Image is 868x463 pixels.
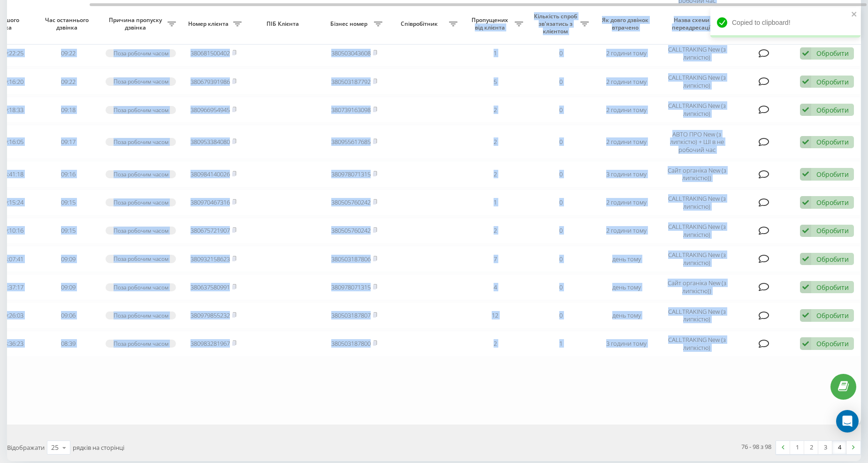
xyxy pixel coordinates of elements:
div: Поза робочим часом [106,311,176,319]
td: 0 [528,40,594,67]
span: Пропущених від клієнта [467,16,515,31]
div: Обробити [816,311,849,320]
button: close [851,10,858,19]
a: 380953384080 [190,137,230,146]
td: CALLTRAKING New (з липкістю) [659,97,734,123]
div: Обробити [816,170,849,179]
td: 1 [462,190,528,216]
div: Поза робочим часом [106,77,176,85]
td: 09:15 [35,218,101,244]
span: Як довго дзвінок втрачено [601,16,652,31]
a: 380978071315 [331,283,371,291]
td: 2 години тому [594,125,659,159]
a: 380505760242 [331,226,371,235]
td: 2 [462,97,528,123]
td: 09:22 [35,68,101,95]
div: Обробити [816,255,849,264]
td: 0 [528,161,594,187]
td: 2 години тому [594,218,659,244]
td: 2 [462,161,528,187]
td: 2 [462,331,528,357]
a: 380503043608 [331,49,371,57]
span: Кількість спроб зв'язатись з клієнтом [533,13,580,35]
a: 380505760242 [331,198,371,206]
span: Номер клієнта [185,20,233,28]
div: Поза робочим часом [106,49,176,57]
td: CALLTRAKING New (з липкістю) [659,218,734,244]
span: Відображати [7,443,45,452]
div: Поза робочим часом [106,283,176,291]
a: 380970467316 [190,198,230,206]
td: 5 [462,68,528,95]
div: Поза робочим часом [106,138,176,146]
td: 4 [462,274,528,300]
span: Назва схеми переадресації [664,16,721,31]
a: 4 [832,441,846,454]
div: Поза робочим часом [106,106,176,114]
td: 2 [462,218,528,244]
div: Поза робочим часом [106,170,176,178]
a: 380984140026 [190,170,230,178]
td: 08:39 [35,331,101,357]
td: АВТО ПРО New (з липкістю) + ШІ в не робочий час [659,125,734,159]
td: 2 години тому [594,190,659,216]
td: 1 [462,40,528,67]
span: Бізнес номер [326,20,374,28]
td: 0 [528,97,594,123]
td: 1 [528,331,594,357]
a: 1 [790,441,804,454]
td: 0 [528,302,594,328]
a: 2 [804,441,818,454]
td: 3 години тому [594,161,659,187]
td: 09:16 [35,161,101,187]
td: 09:17 [35,125,101,159]
td: CALLTRAKING New (з липкістю) [659,302,734,328]
div: Copied to clipboard! [710,8,860,38]
a: 380503187806 [331,255,371,263]
td: Сайт органіка New (з липкістю)) [659,274,734,300]
td: 0 [528,218,594,244]
div: Обробити [816,49,849,58]
a: 380503187792 [331,77,371,86]
td: CALLTRAKING New (з липкістю) [659,40,734,67]
div: Поза робочим часом [106,227,176,235]
div: Поза робочим часом [106,198,176,206]
div: Обробити [816,77,849,86]
td: 0 [528,68,594,95]
a: 3 [818,441,832,454]
a: 380966954945 [190,106,230,114]
a: 380637580991 [190,283,230,291]
td: день тому [594,302,659,328]
a: 380932158623 [190,255,230,263]
div: Обробити [816,137,849,146]
span: рядків на сторінці [73,443,124,452]
a: 380503187807 [331,311,371,319]
div: Обробити [816,339,849,348]
a: 380955617685 [331,137,371,146]
td: 2 [462,125,528,159]
span: Співробітник [392,20,449,28]
a: 380979855232 [190,311,230,319]
div: Open Intercom Messenger [836,410,859,433]
td: CALLTRAKING New (з липкістю) [659,331,734,357]
td: 0 [528,274,594,300]
td: 0 [528,246,594,272]
td: 2 години тому [594,68,659,95]
td: Сайт органіка New (з липкістю)) [659,161,734,187]
a: 380983281967 [190,339,230,348]
div: 25 [51,443,59,452]
div: Обробити [816,283,849,292]
td: 09:06 [35,302,101,328]
td: CALLTRAKING New (з липкістю) [659,190,734,216]
span: ПІБ Клієнта [254,20,313,28]
td: 7 [462,246,528,272]
a: 380503187800 [331,339,371,348]
a: 380739163098 [331,106,371,114]
td: 2 години тому [594,40,659,67]
td: 0 [528,190,594,216]
td: 09:09 [35,274,101,300]
a: 380681500402 [190,49,230,57]
td: CALLTRAKING New (з липкістю) [659,68,734,95]
span: Час останнього дзвінка [43,16,93,31]
a: 380978071315 [331,170,371,178]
